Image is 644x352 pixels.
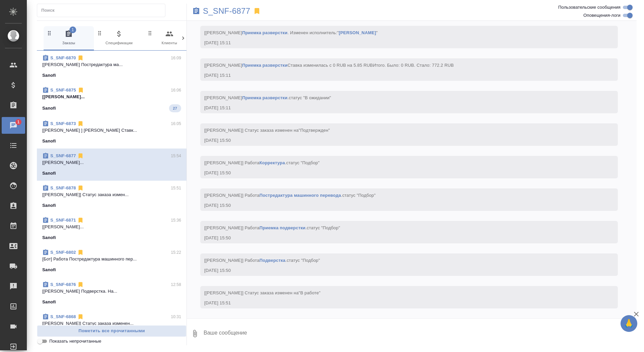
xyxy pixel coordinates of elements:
[50,153,76,158] a: S_SNF-6877
[204,72,594,79] div: [DATE] 15:11
[97,30,103,36] svg: Зажми и перетащи, чтобы поменять порядок вкладок
[259,193,341,198] a: Постредактура машинного перевода
[37,116,186,149] div: S_SNF-687316:05[[PERSON_NAME] ] [PERSON_NAME] Ставк...Sanofi
[42,299,56,305] p: Sanofi
[337,30,378,35] span: " "
[37,149,186,181] div: S_SNF-687715:54[[PERSON_NAME]...Sanofi
[42,127,181,134] p: [[PERSON_NAME] ] [PERSON_NAME] Ставк...
[37,51,186,83] div: S_SNF-687016:09[[PERSON_NAME] Постредактура ма...Sanofi
[307,225,340,230] span: статус "Подбор"
[42,202,56,209] p: Sanofi
[50,314,76,319] a: S_SNF-6868
[13,119,23,125] span: 1
[50,185,76,190] a: S_SNF-6878
[42,138,56,144] p: Sanofi
[77,313,84,320] svg: Отписаться
[42,94,181,100] p: [[PERSON_NAME]...
[42,224,181,230] p: [[PERSON_NAME]...
[147,30,192,46] span: Клиенты
[204,300,594,306] div: [DATE] 15:51
[77,120,84,127] svg: Отписаться
[50,282,76,287] a: S_SNF-6876
[203,8,250,14] a: S_SNF-6877
[42,159,181,166] p: [[PERSON_NAME]...
[204,105,594,111] div: [DATE] 15:11
[204,258,320,263] span: [[PERSON_NAME]] Работа .
[242,63,287,68] a: Приемка разверстки
[204,30,378,35] span: [[PERSON_NAME] . Изменен исполнитель:
[621,315,637,332] button: 🙏
[171,313,181,320] p: 10:31
[46,30,91,46] span: Заказы
[171,87,181,94] p: 16:06
[299,128,330,133] span: "Подтвержден"
[42,61,181,68] p: [[PERSON_NAME] Постредактура ма...
[42,191,181,198] p: [[PERSON_NAME]] Статус заказа измен...
[50,55,76,60] a: S_SNF-6870
[299,290,320,295] span: "В работе"
[286,160,319,165] span: статус "Подбор"
[41,327,183,335] span: Пометить все прочитанными
[42,320,181,327] p: [[PERSON_NAME]] Статус заказа изменен...
[171,153,181,159] p: 15:54
[242,95,287,100] a: Приемка разверстки
[259,258,285,263] a: Подверстка
[623,316,635,331] span: 🙏
[50,121,76,126] a: S_SNF-6873
[171,55,181,61] p: 16:09
[204,225,340,230] span: [[PERSON_NAME]] Работа .
[50,250,76,255] a: S_SNF-6802
[204,193,376,198] span: [[PERSON_NAME]] Работа .
[339,30,376,35] a: [PERSON_NAME]
[171,120,181,127] p: 16:05
[49,338,101,345] span: Показать непрочитанные
[97,30,142,46] span: Спецификации
[37,277,186,309] div: S_SNF-687612:58[[PERSON_NAME] Подверстка. На...Sanofi
[259,160,285,165] a: Корректура
[289,95,331,100] span: статус "В ожидании"
[171,185,181,191] p: 15:51
[242,30,287,35] a: Приемка разверстки
[583,12,621,19] span: Оповещения-логи
[77,281,84,288] svg: Отписаться
[147,30,153,36] svg: Зажми и перетащи, чтобы поменять порядок вкладок
[42,267,56,273] p: Sanofi
[42,72,56,79] p: Sanofi
[77,217,84,224] svg: Отписаться
[204,290,320,295] span: [[PERSON_NAME]] Статус заказа изменен на
[37,309,186,342] div: S_SNF-686810:31[[PERSON_NAME]] Статус заказа изменен...Sanofi
[77,153,84,159] svg: Отписаться
[342,193,375,198] span: статус "Подбор"
[169,105,181,112] span: 27
[37,181,186,213] div: S_SNF-687815:51[[PERSON_NAME]] Статус заказа измен...Sanofi
[204,137,594,144] div: [DATE] 15:50
[171,281,181,288] p: 12:58
[42,234,56,241] p: Sanofi
[287,258,320,263] span: статус "Подбор"
[50,87,76,93] a: S_SNF-6875
[373,63,454,68] span: Итого. Было: 0 RUB. Стало: 772.2 RUB
[171,249,181,256] p: 15:22
[77,185,84,191] svg: Отписаться
[77,87,84,94] svg: Отписаться
[204,63,454,68] span: [[PERSON_NAME] Ставка изменилась с 0 RUB на 5.85 RUB
[50,218,76,223] a: S_SNF-6871
[204,267,594,274] div: [DATE] 15:50
[77,55,84,61] svg: Отписаться
[37,245,186,277] div: S_SNF-680215:22[Бот] Работа Постредактура машинного пер...Sanofi
[37,83,186,116] div: S_SNF-687516:06[[PERSON_NAME]...Sanofi27
[259,225,305,230] a: Приемка подверстки
[2,117,25,134] a: 1
[37,213,186,245] div: S_SNF-687115:36[[PERSON_NAME]...Sanofi
[204,170,594,176] div: [DATE] 15:50
[42,105,56,112] p: Sanofi
[204,95,331,100] span: [[PERSON_NAME] .
[204,40,594,46] div: [DATE] 15:11
[204,128,330,133] span: [[PERSON_NAME]] Статус заказа изменен на
[37,325,186,337] button: Пометить все прочитанными
[42,288,181,295] p: [[PERSON_NAME] Подверстка. На...
[41,6,165,15] input: Поиск
[204,202,594,209] div: [DATE] 15:50
[42,256,181,262] p: [Бот] Работа Постредактура машинного пер...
